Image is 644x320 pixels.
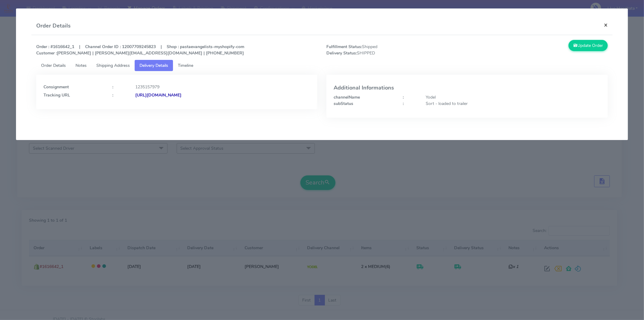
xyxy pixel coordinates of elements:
h4: Order Details [36,22,71,30]
button: Update Order [569,40,608,51]
span: Timeline [178,63,193,68]
button: Close [599,17,613,33]
span: Order Details [41,63,66,68]
ul: Tabs [36,60,608,71]
strong: : [403,101,404,106]
strong: Order : #1616642_1 | Channel Order ID : 12007709245823 | Shop : pastaevangelists-myshopify-com [P... [36,44,244,56]
span: Shipped SHIPPED [322,44,467,56]
strong: : [112,92,113,98]
strong: [URL][DOMAIN_NAME] [135,92,181,98]
strong: Consignment [43,84,69,90]
strong: Delivery Status: [326,50,357,56]
div: Yodel [421,94,605,100]
strong: : [403,94,404,100]
strong: : [112,84,113,90]
span: Shipping Address [96,63,130,68]
strong: Customer : [36,50,57,56]
strong: subStatus [334,101,353,106]
div: 1235157979 [131,84,315,90]
strong: Tracking URL [43,92,70,98]
strong: Fulfillment Status: [326,44,362,50]
h4: Additional Informations [334,85,601,91]
span: Delivery Details [139,63,168,68]
span: Notes [75,63,87,68]
div: Sort - loaded to trailer [421,100,605,107]
strong: channelName [334,94,360,100]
